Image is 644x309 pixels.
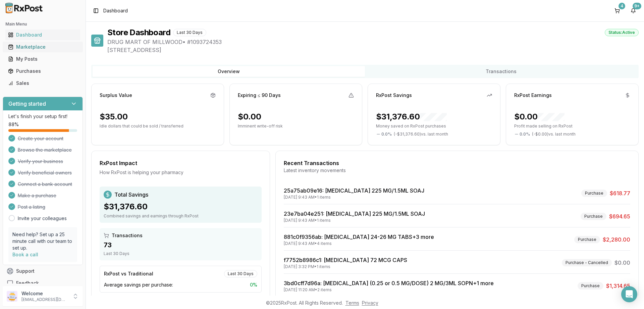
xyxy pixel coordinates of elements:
[5,65,80,77] a: Purchases
[238,92,281,99] div: Expiring ≤ 90 Days
[376,92,412,99] div: RxPost Savings
[581,213,606,220] div: Purchase
[114,191,148,199] span: Total Savings
[18,135,63,142] span: Create your account
[5,29,80,41] a: Dashboard
[284,287,494,293] div: [DATE] 11:20 AM • 2 items
[284,187,424,194] a: 25a75ab09e16: [MEDICAL_DATA] 225 MG/1.5ML SOAJ
[107,38,639,46] span: DRUG MART OF MILLWOOD • # 1093724353
[103,7,128,14] nav: breadcrumb
[614,259,630,267] span: $0.00
[284,257,407,263] a: f7752b8986c1: [MEDICAL_DATA] 72 MCG CAPS
[8,44,77,50] div: Marketplace
[238,123,354,129] p: Imminent write-off risk
[18,215,67,222] a: Invite your colleagues
[3,30,83,40] button: Dashboard
[5,53,80,65] a: My Posts
[93,66,365,77] button: Overview
[514,92,552,99] div: RxPost Earnings
[3,42,83,52] button: Marketplace
[100,123,216,129] p: Idle dollars that could be sold / transferred
[610,189,630,197] span: $618.77
[8,32,77,38] div: Dashboard
[574,236,600,243] div: Purchase
[100,159,262,167] div: RxPost Impact
[238,111,261,122] div: $0.00
[514,111,565,122] div: $0.00
[18,204,45,210] span: Post a listing
[16,280,39,287] span: Feedback
[284,195,424,200] div: [DATE] 9:43 AM • 1 items
[103,7,128,14] span: Dashboard
[104,240,258,250] div: 73
[362,300,378,306] a: Privacy
[8,68,77,74] div: Purchases
[633,3,641,9] div: 9+
[621,286,637,302] div: Open Intercom Messenger
[18,147,72,153] span: Browse the marketplace
[284,264,407,269] div: [DATE] 3:32 PM • 1 items
[520,132,530,137] span: 0.0 %
[603,236,630,244] span: $2,280.00
[18,192,56,199] span: Make a purchase
[365,66,637,77] button: Transactions
[112,232,143,239] span: Transactions
[21,297,68,302] p: [EMAIL_ADDRESS][DOMAIN_NAME]
[5,41,80,53] a: Marketplace
[284,210,425,217] a: 23e7ba04e251: [MEDICAL_DATA] 225 MG/1.5ML SOAJ
[224,270,257,277] div: Last 30 Days
[104,281,173,288] span: Average savings per purchase:
[8,80,77,87] div: Sales
[3,277,83,289] button: Feedback
[107,46,639,54] span: [STREET_ADDRESS]
[5,21,80,27] h2: Main Menu
[628,5,639,16] button: 9+
[284,241,434,246] div: [DATE] 9:43 AM • 4 items
[8,113,77,120] p: Let's finish your setup first!
[100,169,262,176] div: How RxPost is helping your pharmacy
[5,77,80,89] a: Sales
[606,282,630,290] span: $1,314.65
[345,300,359,306] a: Terms
[578,282,603,290] div: Purchase
[284,159,630,167] div: Recent Transactions
[107,27,170,38] h1: Store Dashboard
[3,66,83,76] button: Purchases
[8,100,46,108] h3: Getting started
[104,201,258,212] div: $31,376.60
[376,111,447,122] div: $31,376.60
[376,123,492,129] p: Money saved on RxPost purchases
[250,281,257,288] span: 0 %
[18,158,63,165] span: Verify your business
[619,3,625,9] div: 4
[173,29,206,36] div: Last 30 Days
[381,132,392,137] span: 0.0 %
[284,234,434,240] a: 881c0f9356ab: [MEDICAL_DATA] 24-26 MG TABS+3 more
[8,121,19,128] span: 88 %
[605,29,639,36] div: Status: Active
[3,265,83,277] button: Support
[7,291,17,302] img: User avatar
[532,132,576,137] span: ( - $0.00 ) vs. last month
[18,181,72,188] span: Connect a bank account
[18,169,72,176] span: Verify beneficial owners
[12,231,73,251] p: Need help? Set up a 25 minute call with our team to set up.
[21,290,68,297] p: Welcome
[104,270,153,277] div: RxPost vs Traditional
[12,252,38,257] a: Book a call
[394,132,448,137] span: ( - $31,376.60 ) vs. last month
[609,212,630,220] span: $694.65
[284,218,425,223] div: [DATE] 9:43 AM • 1 items
[100,92,132,99] div: Surplus Value
[3,78,83,89] button: Sales
[104,213,258,219] div: Combined savings and earnings through RxPost
[581,190,607,197] div: Purchase
[104,251,258,256] div: Last 30 Days
[612,5,623,16] button: 4
[3,54,83,64] button: My Posts
[562,259,612,266] div: Purchase - Cancelled
[100,111,128,122] div: $35.00
[284,167,630,174] div: Latest inventory movements
[8,56,77,62] div: My Posts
